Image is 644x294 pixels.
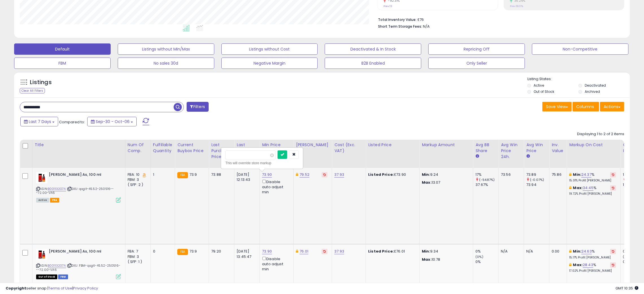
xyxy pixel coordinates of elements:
[368,249,415,254] div: £76.01
[36,263,120,272] span: | SKU: FBM-qogit-45.52-250516---72.00-VA6
[422,180,469,185] p: 13.07
[526,172,549,177] div: 73.89
[262,179,289,195] div: Disable auto adjust min
[615,286,638,291] span: 2025-10-14 10:35 GMT
[422,172,430,177] strong: Min:
[36,275,57,279] span: All listings that are currently out of stock and unavailable for purchase on Amazon
[177,249,188,255] small: FBA
[262,142,291,148] div: Min Price
[378,17,416,22] b: Total Inventory Value:
[221,58,318,69] button: Negative Margin
[237,249,255,259] div: [DATE] 13:45:47
[475,172,498,177] div: 17%
[581,172,591,177] a: 24.37
[262,249,272,254] a: 73.90
[378,16,620,23] li: £76
[58,275,68,279] span: FBM
[87,117,137,126] button: Sep-30 - Oct-06
[6,286,26,291] strong: Copyright
[262,172,272,177] a: 73.90
[527,76,630,82] p: Listing States:
[237,172,255,182] div: [DATE] 12:13:43
[30,78,52,86] h5: Listings
[20,117,58,126] button: Last 7 Days
[475,142,496,154] div: Avg BB Share
[14,58,111,69] button: FBM
[300,249,308,254] a: 76.01
[20,88,45,93] div: Clear All Filters
[368,172,415,177] div: £73.90
[177,142,206,154] div: Current Buybox Price
[189,249,197,254] span: 73.9
[577,131,624,137] div: Displaying 1 to 2 of 2 items
[36,198,49,203] span: All listings currently available for purchase on Amazon
[29,119,51,124] span: Last 7 Days
[623,254,631,259] small: (0%)
[325,43,421,55] button: Deactivated & In Stock
[153,249,171,254] div: 0
[583,262,593,268] a: 28.43
[552,172,562,177] div: 75.86
[422,180,432,185] strong: Max:
[211,172,230,177] div: 73.88
[378,24,422,29] b: Short Term Storage Fees:
[573,262,583,267] b: Max:
[237,142,257,166] div: Last Purchase Date (GMT)
[36,249,47,260] img: 41yDGr6xaRL._SL40_.jpg
[211,249,230,254] div: 79.20
[422,257,469,262] p: 10.78
[128,254,146,259] div: FBM: 3
[177,172,188,178] small: FBA
[48,263,66,268] a: B001132G7A
[422,142,471,148] div: Markup Amount
[368,249,394,254] b: Listed Price:
[128,182,146,187] div: ( SFP: 2 )
[569,185,616,196] div: %
[153,172,171,177] div: 1
[600,102,624,111] button: Actions
[128,142,148,154] div: Num of Comp.
[552,142,564,154] div: Inv. value
[573,185,583,190] b: Max:
[73,286,98,291] a: Privacy Policy
[475,182,498,187] div: 37.67%
[428,43,525,55] button: Repricing Off
[501,249,519,254] div: N/A
[569,172,616,183] div: %
[569,179,616,183] p: 15.01% Profit [PERSON_NAME]
[479,177,495,182] small: (-54.87%)
[128,177,146,182] div: FBM: 3
[567,140,621,168] th: The percentage added to the cost of goods (COGS) that forms the calculator for Min & Max prices.
[50,198,60,203] span: FBA
[334,249,344,254] a: 37.93
[262,256,289,272] div: Disable auto adjust min
[569,269,616,273] p: 17.02% Profit [PERSON_NAME]
[475,249,498,254] div: 0%
[501,142,521,160] div: Avg Win Price 24h.
[211,142,232,160] div: Last Purchase Price
[585,83,606,88] label: Deactivated
[128,259,146,264] div: ( SFP: 1 )
[534,89,554,94] label: Out of Stock
[534,83,544,88] label: Active
[530,177,544,182] small: (-0.07%)
[475,254,483,259] small: (0%)
[36,172,47,183] img: 41yDGr6xaRL._SL40_.jpg
[585,89,600,94] label: Archived
[189,172,197,177] span: 73.9
[35,142,123,148] div: Title
[383,5,392,8] small: Prev: 13
[49,172,117,179] b: [PERSON_NAME] As, 100 ml
[583,185,593,191] a: 34.45
[428,58,525,69] button: Only Seller
[14,43,111,55] button: Default
[422,172,469,177] p: 9.24
[623,142,643,154] div: Ordered Items
[221,43,318,55] button: Listings without Cost
[510,5,523,8] small: Prev: 18.01%
[334,142,363,154] div: Cost (Exc. VAT)
[334,172,344,177] a: 37.93
[225,160,299,166] div: This will override store markup
[475,259,498,264] div: 0%
[153,142,173,154] div: Fulfillable Quantity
